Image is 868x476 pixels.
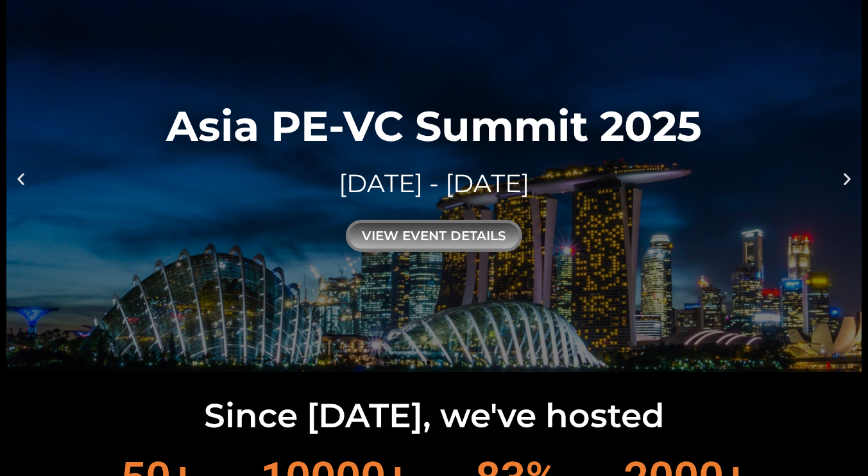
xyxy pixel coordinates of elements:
div: Asia PE-VC Summit 2025 [166,105,702,147]
div: [DATE] - [DATE] [166,166,702,201]
span: Go to slide 1 [427,361,430,365]
div: view event details [346,220,522,252]
div: Next slide [839,170,855,186]
h2: Since [DATE], we've hosted [6,399,862,432]
div: Previous slide [13,170,29,186]
span: Go to slide 2 [438,361,442,365]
